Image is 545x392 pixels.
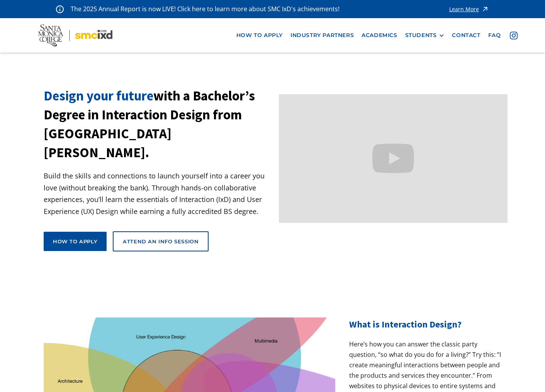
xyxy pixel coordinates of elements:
img: icon - information - alert [56,5,64,13]
h2: What is Interaction Design? [349,317,501,331]
span: Design your future [44,87,153,104]
p: Build the skills and connections to launch yourself into a career you love (without breaking the ... [44,170,273,217]
h1: with a Bachelor’s Degree in Interaction Design from [GEOGRAPHIC_DATA][PERSON_NAME]. [44,87,273,162]
div: STUDENTS [405,32,437,39]
a: How to apply [44,232,107,251]
img: icon - arrow - alert [481,4,489,14]
a: how to apply [233,28,287,42]
iframe: Design your future with a Bachelor's Degree in Interaction Design from Santa Monica College [279,94,508,223]
a: industry partners [287,28,358,42]
div: STUDENTS [405,32,445,39]
a: Academics [358,28,401,42]
div: How to apply [53,238,97,245]
div: Attend an Info Session [123,238,199,245]
a: Attend an Info Session [113,231,209,251]
a: contact [448,28,484,42]
a: Learn More [449,4,489,14]
div: Learn More [449,7,479,12]
p: The 2025 Annual Report is now LIVE! Click here to learn more about SMC IxD's achievements! [71,4,340,14]
a: faq [484,28,505,42]
img: icon - instagram [510,32,518,39]
img: Santa Monica College - SMC IxD logo [38,24,113,46]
